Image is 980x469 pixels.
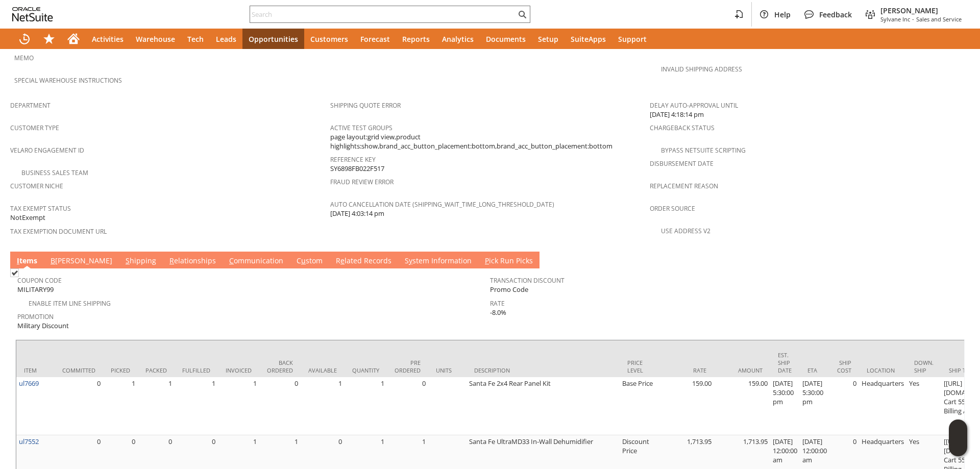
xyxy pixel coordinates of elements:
[308,366,337,374] div: Available
[55,377,103,435] td: 0
[169,256,174,265] span: R
[103,377,138,435] td: 1
[61,29,86,49] a: Home
[436,366,459,374] div: Units
[138,377,175,435] td: 1
[774,10,791,19] span: Help
[21,168,88,177] a: Business Sales Team
[67,33,80,45] svg: Home
[661,65,742,73] a: Invalid Shipping Address
[571,34,606,44] span: SuiteApps
[778,351,792,374] div: Est. Ship Date
[800,377,829,435] td: [DATE] 5:30:00 pm
[111,366,130,374] div: Picked
[485,256,489,265] span: P
[330,209,384,218] span: [DATE] 4:03:14 pm
[17,285,54,294] span: MILITARY99
[330,164,384,174] span: SY6898FB022F517
[906,377,941,435] td: Yes
[467,377,620,435] td: Santa Fe 2x4 Rear Panel Kit
[538,34,558,44] span: Setup
[650,110,704,119] span: [DATE] 4:18:14 pm
[126,256,130,265] span: S
[187,34,204,44] span: Tech
[396,29,436,49] a: Reports
[10,213,45,223] span: NotExempt
[949,419,967,456] iframe: Click here to launch Oracle Guided Learning Help Panel
[880,6,962,15] span: [PERSON_NAME]
[565,29,612,49] a: SuiteApps
[19,437,39,446] a: ul7552
[661,227,710,235] a: Use Address V2
[490,276,565,285] a: Transaction Discount
[123,256,159,267] a: Shipping
[402,256,474,267] a: System Information
[880,15,910,23] span: Sylvane Inc
[916,15,962,23] span: Sales and Service
[620,377,658,435] td: Base Price
[14,54,34,62] a: Memo
[387,377,428,435] td: 0
[242,29,304,49] a: Opportunities
[352,366,379,374] div: Quantity
[859,377,906,435] td: Headquarters
[182,366,210,374] div: Fulfilled
[167,256,218,267] a: Relationships
[837,359,851,374] div: Ship Cost
[330,200,554,209] a: Auto Cancellation Date (shipping_wait_time_long_threshold_date)
[12,7,53,21] svg: logo
[340,256,345,265] span: e
[181,29,210,49] a: Tech
[474,366,612,374] div: Description
[145,366,167,374] div: Packed
[304,29,354,49] a: Customers
[229,256,234,265] span: C
[10,101,51,110] a: Department
[409,256,412,265] span: y
[482,256,535,267] a: Pick Run Picks
[10,227,107,236] a: Tax Exemption Document URL
[10,124,59,132] a: Customer Type
[486,34,526,44] span: Documents
[627,359,650,374] div: Price Level
[17,276,62,285] a: Coupon Code
[51,256,55,265] span: B
[301,256,306,265] span: u
[354,29,396,49] a: Forecast
[18,33,31,45] svg: Recent Records
[658,377,714,435] td: 159.00
[402,34,430,44] span: Reports
[360,34,390,44] span: Forecast
[86,29,130,49] a: Activities
[480,29,532,49] a: Documents
[294,256,325,267] a: Custom
[218,377,259,435] td: 1
[650,159,714,168] a: Disbursement Date
[490,299,505,308] a: Rate
[914,359,934,374] div: Down. Ship
[829,377,859,435] td: 0
[516,8,528,20] svg: Search
[949,438,967,457] span: Oracle Guided Learning Widget. To move around, please hold and drag
[267,359,293,374] div: Back Ordered
[259,377,301,435] td: 0
[819,10,852,19] span: Feedback
[210,29,242,49] a: Leads
[10,182,63,190] a: Customer Niche
[490,308,506,317] span: -8.0%
[130,29,181,49] a: Warehouse
[490,285,528,294] span: Promo Code
[395,359,421,374] div: Pre Ordered
[14,76,122,85] a: Special Warehouse Instructions
[249,34,298,44] span: Opportunities
[666,366,706,374] div: Rate
[12,29,37,49] a: Recent Records
[912,15,914,23] span: -
[136,34,175,44] span: Warehouse
[227,256,286,267] a: Communication
[650,101,738,110] a: Delay Auto-Approval Until
[175,377,218,435] td: 1
[612,29,653,49] a: Support
[951,254,964,266] a: Unrolled view on
[10,146,84,155] a: Velaro Engagement ID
